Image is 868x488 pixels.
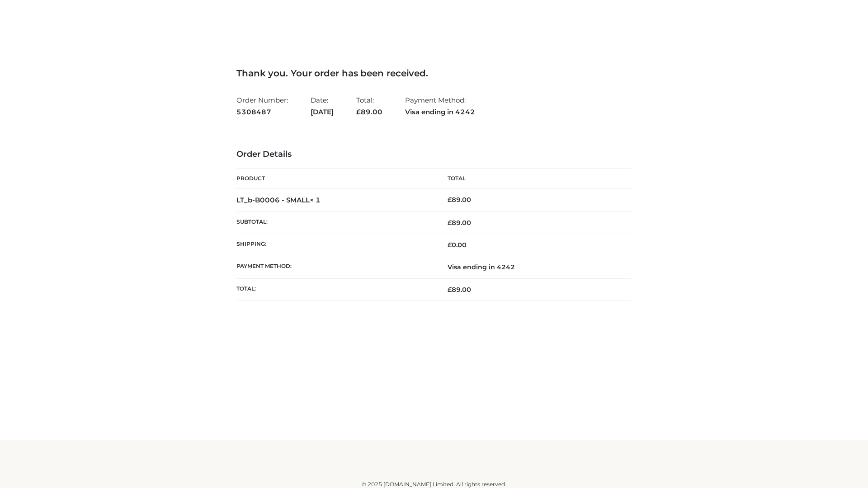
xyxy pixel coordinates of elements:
li: Total: [356,92,382,120]
li: Payment Method: [405,92,475,120]
td: Visa ending in 4242 [434,256,632,278]
h3: Order Details [236,150,632,160]
h3: Thank you. Your order has been received. [236,68,632,79]
li: Order Number: [236,92,288,120]
strong: × 1 [310,196,321,204]
span: 89.00 [448,286,471,294]
th: Total [434,169,632,189]
span: 89.00 [448,219,471,227]
th: Subtotal: [236,211,434,234]
strong: LT_b-B0006 - SMALL [236,196,321,204]
strong: [DATE] [311,106,334,118]
bdi: 0.00 [448,241,467,249]
span: £ [448,196,452,204]
span: £ [448,286,452,294]
strong: Visa ending in 4242 [405,106,475,118]
th: Shipping: [236,234,434,256]
th: Total: [236,278,434,300]
th: Product [236,169,434,189]
li: Date: [311,92,334,120]
strong: 5308487 [236,106,288,118]
th: Payment method: [236,256,434,278]
span: £ [356,108,361,116]
bdi: 89.00 [448,196,471,204]
span: £ [448,219,452,227]
span: £ [448,241,452,249]
span: 89.00 [356,108,382,116]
